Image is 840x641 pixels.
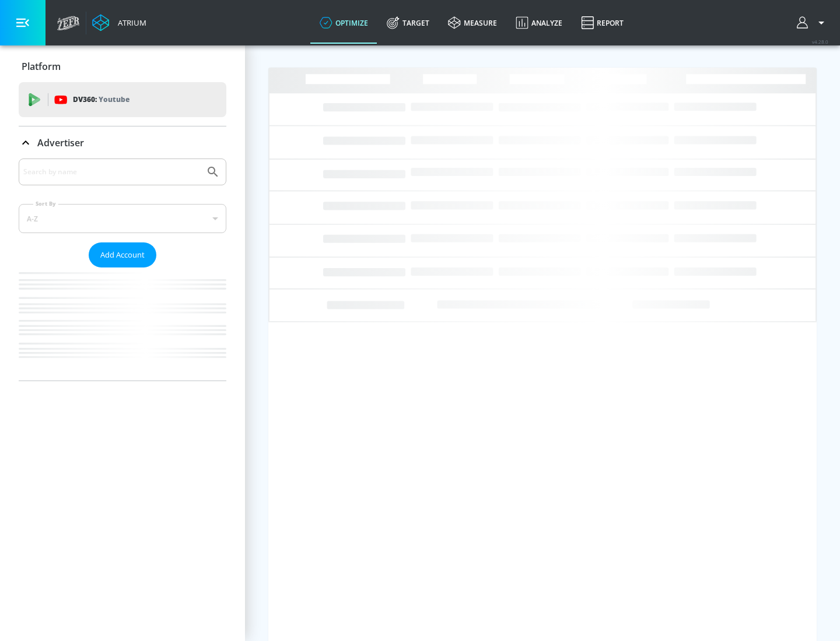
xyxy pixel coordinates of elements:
div: Platform [19,50,226,83]
p: Youtube [99,93,129,105]
a: Atrium [92,14,146,31]
label: Sort By [33,200,58,207]
p: Advertiser [37,136,84,149]
div: Advertiser [19,126,226,159]
span: Add Account [100,248,145,262]
a: measure [439,2,506,44]
button: Add Account [89,242,156,267]
p: DV360: [73,93,129,106]
p: Platform [22,60,61,73]
span: v 4.28.0 [812,38,828,45]
a: Report [572,2,633,44]
a: Analyze [506,2,572,44]
div: Advertiser [19,159,226,381]
div: A-Z [19,204,226,233]
nav: list of Advertiser [19,267,226,381]
input: Search by name [23,164,200,179]
a: Target [377,2,439,44]
div: Atrium [113,17,146,28]
a: optimize [310,2,377,44]
div: DV360: Youtube [19,82,226,117]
